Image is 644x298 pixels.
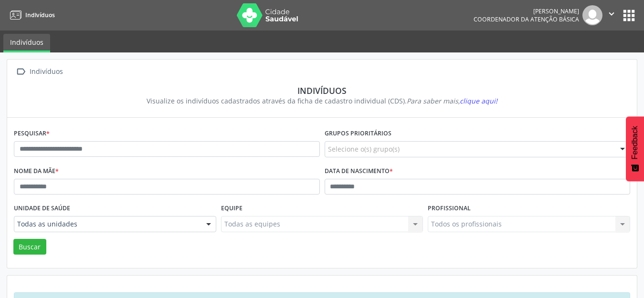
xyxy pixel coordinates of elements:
label: Profissional [428,201,471,216]
div: Indivíduos [28,65,64,79]
label: Data de nascimento [325,164,393,179]
button: apps [621,7,637,24]
img: img [582,5,602,25]
label: Unidade de saúde [14,201,70,216]
span: Todas as unidades [17,219,197,229]
label: Nome da mãe [14,164,59,179]
label: Grupos prioritários [325,126,391,141]
label: Equipe [221,201,243,216]
div: [PERSON_NAME] [474,7,579,15]
i:  [606,9,617,19]
i: Para saber mais, [407,96,497,105]
div: Indivíduos [21,85,623,96]
span: clique aqui! [460,96,497,105]
span: Indivíduos [25,11,55,19]
button: Buscar [13,239,46,255]
span: Feedback [631,126,639,159]
i:  [14,65,28,79]
a: Indivíduos [3,34,50,52]
div: Visualize os indivíduos cadastrados através da ficha de cadastro individual (CDS). [21,96,623,106]
button:  [602,5,621,25]
a: Indivíduos [7,7,55,23]
button: Feedback - Mostrar pesquisa [626,116,644,181]
a:  Indivíduos [14,65,64,79]
span: Selecione o(s) grupo(s) [328,144,400,154]
span: Coordenador da Atenção Básica [474,15,579,23]
label: Pesquisar [14,126,50,141]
